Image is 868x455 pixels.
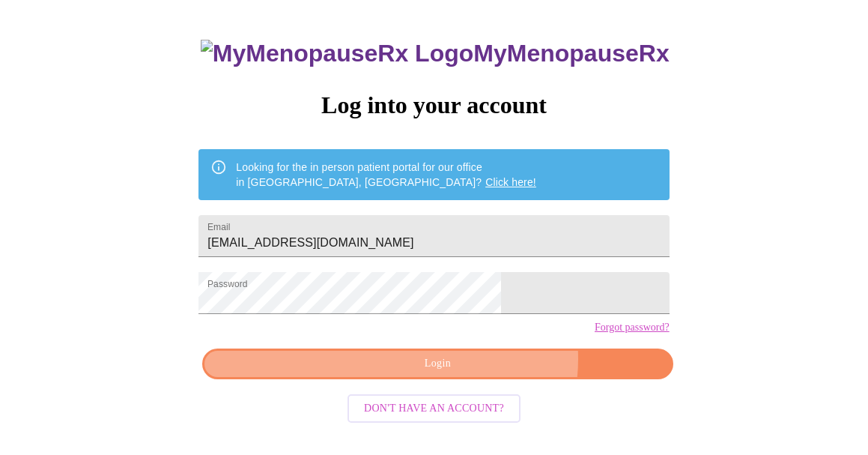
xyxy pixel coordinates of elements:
div: Looking for the in person patient portal for our office in [GEOGRAPHIC_DATA], [GEOGRAPHIC_DATA]? [236,154,536,196]
h3: MyMenopauseRx [201,40,670,67]
button: Don't have an account? [347,394,521,424]
img: MyMenopauseRx Logo [201,40,473,67]
h3: Log into your account [198,91,669,119]
a: Click here! [485,176,536,188]
a: Don't have an account? [344,401,524,414]
span: Login [219,355,655,373]
button: Login [202,349,673,379]
a: Forgot password? [595,322,670,334]
span: Don't have an account? [364,400,504,418]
